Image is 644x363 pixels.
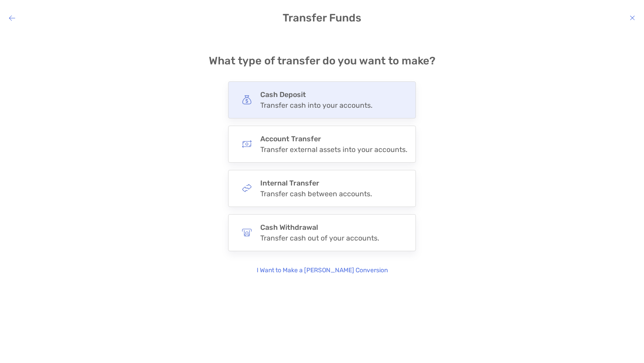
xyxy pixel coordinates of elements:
div: Transfer cash between accounts. [260,190,372,198]
img: button icon [242,228,252,237]
div: Transfer external assets into your accounts. [260,145,407,154]
img: button icon [242,183,252,193]
img: button icon [242,95,252,105]
div: Transfer cash into your accounts. [260,101,373,110]
h4: Account Transfer [260,135,407,143]
h4: What type of transfer do you want to make? [209,55,436,67]
div: Transfer cash out of your accounts. [260,234,379,242]
img: button icon [242,139,252,149]
h4: Cash Withdrawal [260,223,379,232]
h4: Internal Transfer [260,179,372,187]
p: I Want to Make a [PERSON_NAME] Conversion [257,266,388,275]
h4: Cash Deposit [260,90,373,99]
